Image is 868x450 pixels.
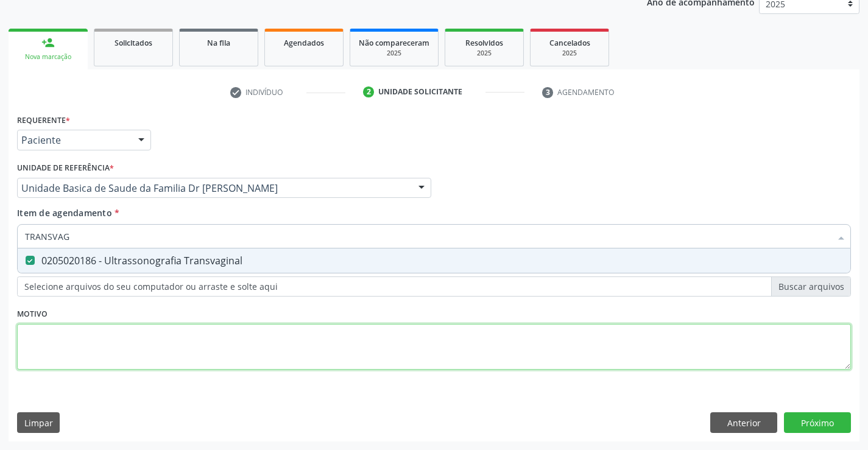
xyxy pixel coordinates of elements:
[25,256,843,265] div: 0205020186 - Ultrassonografia Transvaginal
[359,38,429,48] span: Não compareceram
[17,305,48,324] label: Motivo
[207,38,230,48] span: Na fila
[17,52,79,62] div: Nova marcação
[17,111,70,130] label: Requerente
[549,38,590,48] span: Cancelados
[21,134,126,146] span: Paciente
[784,412,851,433] button: Próximo
[710,412,777,433] button: Anterior
[378,86,462,97] div: Unidade solicitante
[17,159,114,178] label: Unidade de referência
[17,412,60,433] button: Limpar
[41,36,55,49] div: person_add
[465,38,503,48] span: Resolvidos
[359,49,429,58] div: 2025
[454,49,515,58] div: 2025
[284,38,324,48] span: Agendados
[363,86,374,97] div: 2
[25,224,831,248] input: Buscar por procedimentos
[17,207,112,219] span: Item de agendamento
[21,182,406,194] span: Unidade Basica de Saude da Familia Dr [PERSON_NAME]
[115,38,152,48] span: Solicitados
[539,49,600,58] div: 2025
